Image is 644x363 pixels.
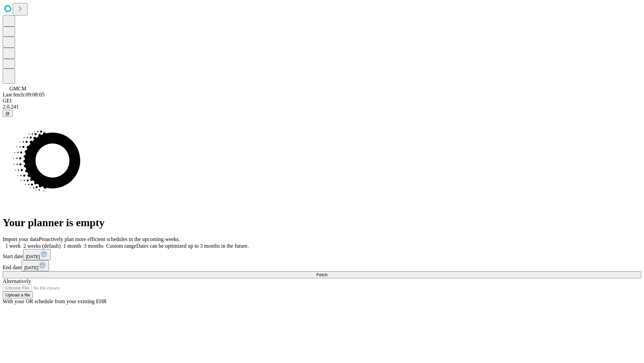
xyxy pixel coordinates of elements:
[3,260,641,271] div: End date
[3,98,641,104] div: GEI
[23,243,61,249] span: 2 weeks (default)
[3,298,107,304] span: With your OR schedule from your existing EHR
[3,110,13,117] button: @
[21,260,49,271] button: [DATE]
[63,243,81,249] span: 1 month
[5,111,10,116] span: @
[23,249,51,260] button: [DATE]
[84,243,104,249] span: 3 months
[136,243,249,249] span: Dates can be optimized up to 3 months in the future.
[316,272,327,277] span: Fetch
[5,243,21,249] span: 1 week
[39,236,180,242] span: Proactively plan more efficient schedules in the upcoming weeks.
[24,265,38,270] span: [DATE]
[9,86,26,91] span: GMCM
[26,254,40,259] span: [DATE]
[3,104,641,110] div: 2.0.241
[3,271,641,278] button: Fetch
[3,92,45,97] span: Last fetch: 09:08:05
[3,291,33,298] button: Upload a file
[3,249,641,260] div: Start date
[3,236,39,242] span: Import your data
[3,216,641,229] h1: Your planner is empty
[106,243,136,249] span: Custom range
[3,278,31,284] span: Alternatively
